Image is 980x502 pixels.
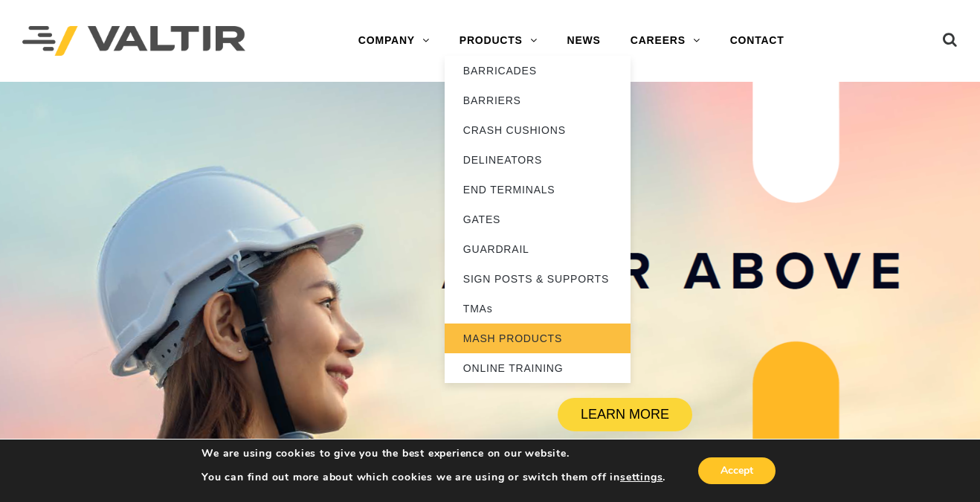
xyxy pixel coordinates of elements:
img: Valtir [22,26,245,57]
a: END TERMINALS [445,175,631,205]
a: LEARN MORE [558,398,692,431]
p: We are using cookies to give you the best experience on our website. [202,447,665,460]
a: SIGN POSTS & SUPPORTS [445,264,631,294]
a: DELINEATORS [445,145,631,175]
a: BARRICADES [445,56,631,86]
a: NEWS [552,26,616,56]
a: PRODUCTS [445,26,552,56]
a: ONLINE TRAINING [445,353,631,383]
button: settings [620,471,663,484]
a: BARRIERS [445,86,631,115]
a: COMPANY [344,26,445,56]
a: GUARDRAIL [445,234,631,264]
a: TMAs [445,294,631,324]
a: MASH PRODUCTS [445,324,631,353]
button: Accept [698,457,776,484]
p: You can find out more about which cookies we are using or switch them off in . [202,471,665,484]
a: CAREERS [616,26,715,56]
a: GATES [445,205,631,234]
a: CONTACT [715,26,799,56]
a: CRASH CUSHIONS [445,115,631,145]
